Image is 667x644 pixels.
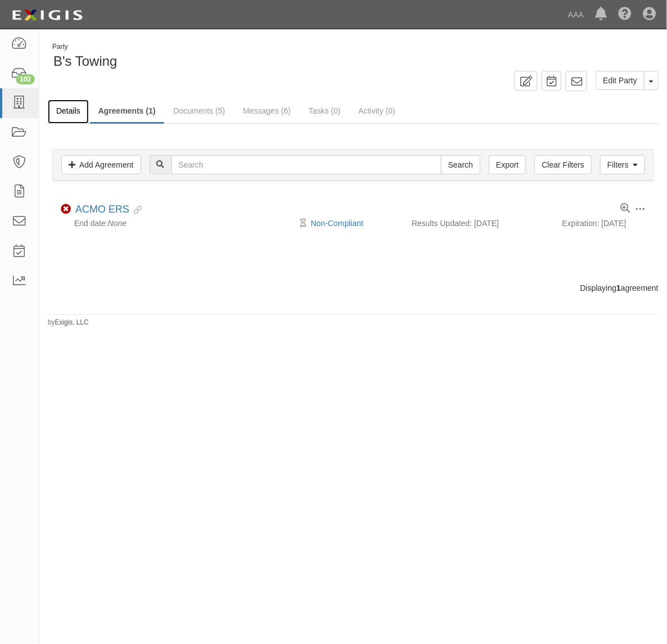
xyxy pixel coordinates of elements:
a: Activity (0) [350,100,403,122]
div: B's Towing [48,42,659,71]
a: Export [489,155,526,174]
input: Search [441,155,480,174]
a: Clear Filters [534,155,591,174]
b: 1 [616,283,621,292]
a: Add Agreement [61,155,141,174]
span: B's Towing [53,53,117,69]
div: Displaying agreement [39,282,667,294]
div: Party [52,42,117,52]
a: Filters [600,155,645,174]
a: View results summary [620,204,630,214]
a: Edit Party [596,71,645,90]
a: Details [48,100,89,124]
a: Tasks (0) [300,100,349,122]
a: Documents (5) [165,100,234,122]
div: Results Updated: [DATE] [412,218,546,229]
input: Search [171,155,442,174]
a: AAA [562,3,589,26]
small: by [48,318,89,327]
em: None [108,219,126,228]
i: Non-Compliant [61,204,71,214]
a: Agreements (1) [90,100,164,124]
div: 102 [16,74,35,84]
a: Messages (6) [235,100,300,122]
i: Evidence Linked [129,206,142,214]
div: End date: [61,218,303,229]
img: logo-5460c22ac91f19d4615b14bd174203de0afe785f0fc80cf4dbbc73dc1793850b.png [8,5,86,25]
div: ACMO ERS [75,204,142,216]
i: Pending Review [300,219,306,227]
i: Help Center - Complianz [618,8,632,21]
div: Expiration: [DATE] [562,218,646,229]
a: Exigis, LLC [55,318,89,326]
a: ACMO ERS [75,204,129,215]
a: Non-Compliant [311,219,363,228]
